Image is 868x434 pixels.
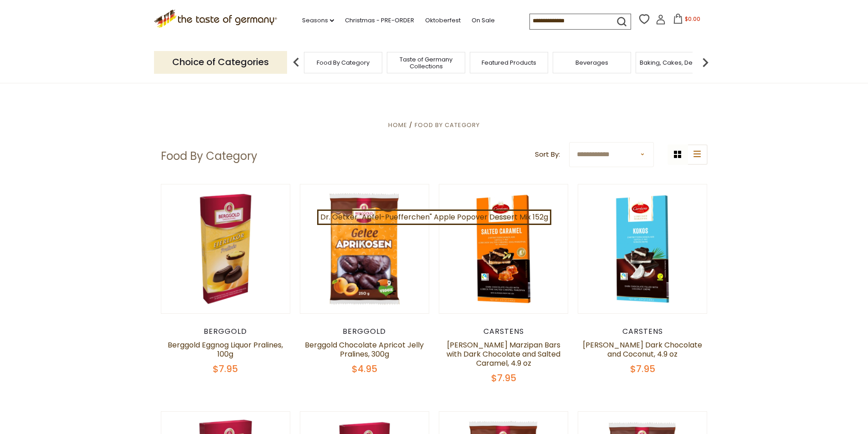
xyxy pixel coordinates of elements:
[317,209,551,225] a: Dr. Oetker "Apfel-Puefferchen" Apple Popover Dessert Mix 152g
[161,184,290,313] img: Berggold Eggnog Liquor Pralines, 100g
[439,327,569,336] div: Carstens
[482,59,536,66] a: Featured Products
[302,15,334,26] a: Seasons
[300,184,429,313] img: Berggold Chocolate Apricot Jelly Pralines, 300g
[161,327,291,336] div: Berggold
[578,327,708,336] div: Carstens
[447,340,560,368] a: [PERSON_NAME] Marzipan Bars with Dark Chocolate and Salted Caramel, 4.9 oz
[345,15,414,26] a: Christmas - PRE-ORDER
[578,184,707,313] img: Carstens Luebecker Dark Chocolate and Coconut, 4.9 oz
[425,15,461,26] a: Oktoberfest
[388,121,407,129] a: Home
[685,15,700,23] span: $0.00
[640,59,710,66] a: Baking, Cakes, Desserts
[696,53,714,71] img: next arrow
[472,15,495,26] a: On Sale
[305,340,424,359] a: Berggold Chocolate Apricot Jelly Pralines, 300g
[630,363,655,375] span: $7.95
[154,51,287,73] p: Choice of Categories
[317,59,370,66] a: Food By Category
[161,149,257,163] h1: Food By Category
[491,372,516,384] span: $7.95
[583,340,702,359] a: [PERSON_NAME] Dark Chocolate and Coconut, 4.9 oz
[439,184,568,313] img: Carstens Luebecker Marzipan Bars with Dark Chocolate and Salted Caramel, 4.9 oz
[535,149,560,160] label: Sort By:
[668,14,706,27] button: $0.00
[575,59,608,66] a: Beverages
[213,363,238,375] span: $7.95
[415,121,480,129] a: Food By Category
[390,56,462,70] a: Taste of Germany Collections
[287,53,305,71] img: previous arrow
[168,340,283,359] a: Berggold Eggnog Liquor Pralines, 100g
[300,327,430,336] div: Berggold
[352,363,377,375] span: $4.95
